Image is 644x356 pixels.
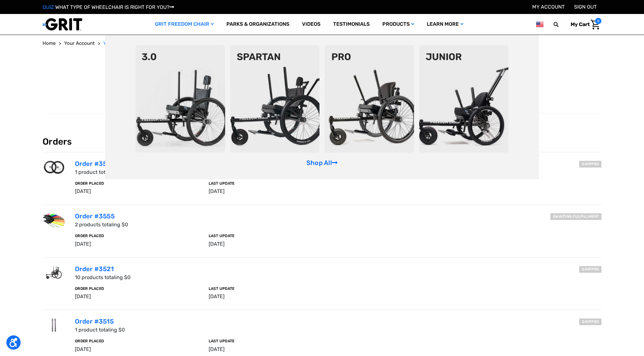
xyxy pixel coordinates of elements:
img: junior-chair.png [419,45,509,153]
a: Home [43,40,56,47]
h6: Order Placed [75,339,201,343]
span: Your Orders [103,40,130,46]
img: us.png [536,20,544,28]
span: [DATE] [75,293,91,299]
a: Videos [296,14,327,35]
a: Learn More [420,14,470,35]
h6: Last Update [209,286,335,291]
span: [DATE] [75,188,91,194]
h6: Shipped [579,318,601,325]
a: Your Account [64,40,95,47]
span: [DATE] [75,241,91,247]
a: Order #3555 [75,212,115,220]
a: Testimonials [327,14,376,35]
p: 1 product totaling $0 [75,326,601,334]
img: 3point0.png [136,45,225,153]
a: Account [532,4,565,10]
a: Your Orders [103,40,130,47]
a: GRIT Freedom Chair [149,14,220,35]
h6: Order Placed [75,286,201,291]
a: Order #3515 [75,318,114,325]
span: 0 [595,18,601,24]
span: My Cart [571,21,590,27]
h1: Orders [43,52,601,75]
a: Parks & Organizations [220,14,296,35]
nav: Breadcrumb [43,40,601,47]
span: QUIZ: [43,4,55,10]
a: Shop All [306,159,338,167]
a: Order #3521 [75,265,114,273]
h6: Last Update [209,339,335,343]
a: QUIZ:WHAT TYPE OF WHEELCHAIR IS RIGHT FOR YOU? [43,4,174,10]
span: [DATE] [209,293,225,299]
h6: Last Update [209,181,335,186]
h3: Orders [43,136,601,153]
a: Cart with 0 items [566,18,601,31]
h6: Last Update [209,234,335,238]
input: Search [556,18,566,31]
a: Products [376,14,420,35]
img: GRIT All-Terrain Wheelchair and Mobility Equipment [43,18,82,31]
p: 10 products totaling $0 [75,274,601,281]
a: Sign out [574,4,597,10]
span: [DATE] [75,346,91,352]
img: spartan2.png [230,45,320,153]
h6: Shipped [579,266,601,273]
a: Order #3589 [75,160,115,168]
img: GRIT Extra Axles: pair of stainless steel axles to use with extra set of wheels and all GRIT Free... [43,318,65,332]
h6: Awaiting fulfillment [550,213,601,220]
span: Your Account [64,40,95,46]
span: [DATE] [209,241,225,247]
h6: Order Placed [75,181,201,186]
p: 2 products totaling $0 [75,221,601,229]
img: Cart [591,20,600,30]
span: Home [43,40,56,46]
span: [DATE] [209,188,225,194]
span: [DATE] [209,346,225,352]
p: 1 product totaling $53 [75,168,601,176]
h6: Shipped [579,161,601,168]
img: GRIT Sand and Snow Wheels: pair of wider wheels for easier riding over loose terrain in GRIT Free... [43,160,65,175]
h6: Order Placed [75,234,201,238]
img: pro-chair.png [325,45,414,153]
